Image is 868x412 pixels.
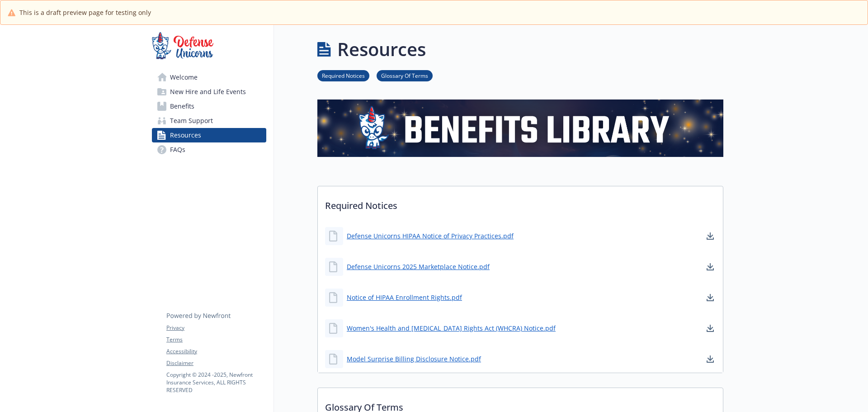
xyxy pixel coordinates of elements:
a: New Hire and Life Events [152,85,266,99]
a: download document [705,261,716,272]
a: download document [705,323,716,334]
a: Defense Unicorns HIPAA Notice of Privacy Practices.pdf [347,231,514,241]
a: Glossary Of Terms [377,71,433,80]
a: Accessibility [166,347,266,355]
a: Welcome [152,70,266,85]
a: Women's Health and [MEDICAL_DATA] Rights Act (WHCRA) Notice.pdf [347,323,556,333]
span: FAQs [170,142,185,157]
span: Team Support [170,114,213,128]
img: resources page banner [317,99,723,157]
a: Resources [152,128,266,142]
a: Defense Unicorns 2025 Marketplace Notice.pdf [347,262,490,271]
a: download document [705,354,716,365]
span: Resources [170,128,201,142]
span: Benefits [170,99,194,114]
p: Copyright © 2024 - 2025 , Newfront Insurance Services, ALL RIGHTS RESERVED [166,371,266,394]
a: Benefits [152,99,266,114]
a: Team Support [152,114,266,128]
a: Model Surprise Billing Disclosure Notice.pdf [347,354,481,364]
span: New Hire and Life Events [170,85,246,99]
a: Terms [166,336,266,344]
a: Disclaimer [166,359,266,367]
a: Notice of HIPAA Enrollment Rights.pdf [347,293,462,302]
span: Welcome [170,70,198,85]
h1: Resources [337,36,426,63]
p: Required Notices [318,186,723,220]
a: FAQs [152,142,266,157]
a: Privacy [166,324,266,332]
a: download document [705,292,716,303]
a: download document [705,231,716,242]
a: Required Notices [317,71,369,80]
span: This is a draft preview page for testing only [19,8,151,17]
